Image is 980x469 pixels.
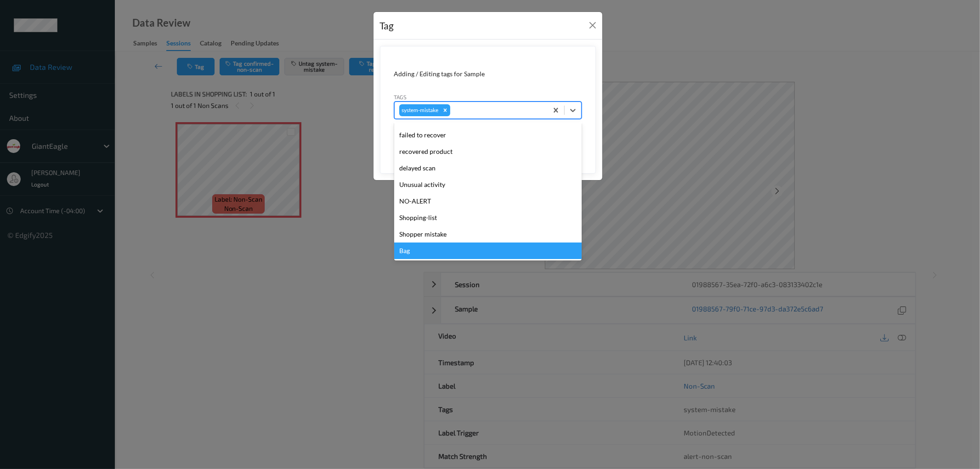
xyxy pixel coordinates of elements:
[399,104,440,116] div: system-mistake
[394,209,582,226] div: Shopping-list
[380,18,394,33] div: Tag
[394,176,582,193] div: Unusual activity
[394,243,582,259] div: Bag
[440,104,450,116] div: Remove system-mistake
[586,19,599,32] button: Close
[394,69,582,79] div: Adding / Editing tags for Sample
[394,127,582,143] div: failed to recover
[394,226,582,243] div: Shopper mistake
[394,143,582,160] div: recovered product
[394,160,582,176] div: delayed scan
[394,193,582,209] div: NO-ALERT
[394,93,407,101] label: Tags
